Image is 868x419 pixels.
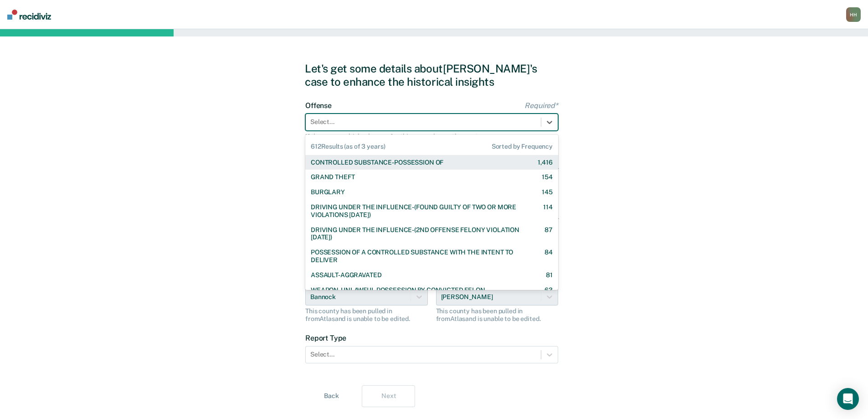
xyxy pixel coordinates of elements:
[492,143,553,150] span: Sorted by Frequency
[538,159,553,166] div: 1,416
[311,188,345,196] div: BURGLARY
[837,388,859,410] div: Open Intercom Messenger
[311,159,443,166] div: CONTROLLED SUBSTANCE-POSSESSION OF
[311,286,485,294] div: WEAPON-UNLAWFUL POSSESSION BY CONVICTED FELON
[846,7,861,22] button: HH
[311,271,381,279] div: ASSAULT-AGGRAVATED
[542,173,553,181] div: 154
[362,385,415,407] button: Next
[305,101,558,110] label: Offense
[311,203,527,219] div: DRIVING UNDER THE INFLUENCE-(FOUND GUILTY OF TWO OR MORE VIOLATIONS [DATE])
[524,101,558,110] span: Required*
[543,203,553,219] div: 114
[305,385,358,407] button: Back
[311,143,385,150] span: 612 Results (as of 3 years)
[311,226,529,242] div: DRIVING UNDER THE INFLUENCE-(2ND OFFENSE FELONY VIOLATION [DATE])
[544,286,553,294] div: 63
[846,7,861,22] div: H H
[311,173,354,181] div: GRAND THEFT
[544,248,553,264] div: 84
[7,10,51,20] img: Recidiviz
[546,271,553,279] div: 81
[436,307,559,323] div: This county has been pulled in from Atlas and is unable to be edited.
[542,188,553,196] div: 145
[305,133,558,140] div: If there are multiple charges for this case, choose the most severe
[305,307,428,323] div: This county has been pulled in from Atlas and is unable to be edited.
[544,226,553,242] div: 87
[311,248,529,264] div: POSSESSION OF A CONTROLLED SUBSTANCE WITH THE INTENT TO DELIVER
[305,334,558,342] label: Report Type
[305,62,563,88] div: Let's get some details about [PERSON_NAME]'s case to enhance the historical insights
